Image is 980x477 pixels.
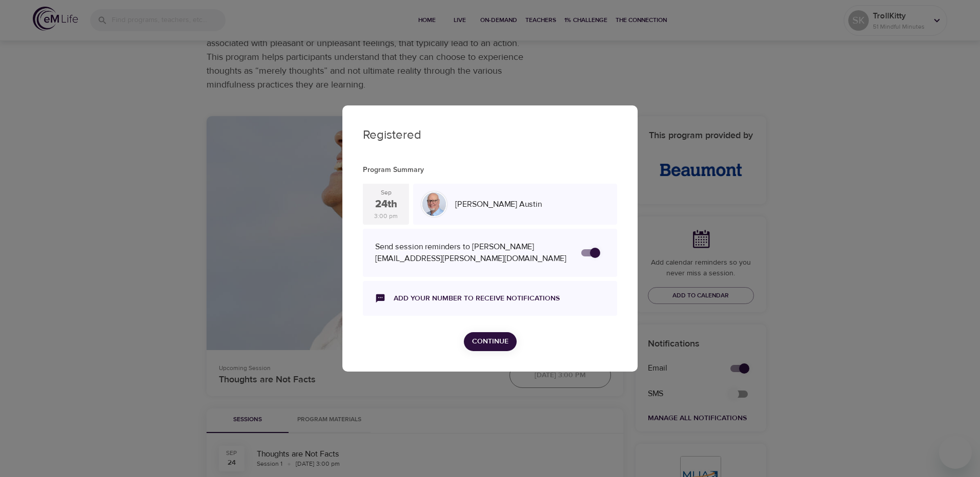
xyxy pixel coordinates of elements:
p: Program Summary [363,165,617,176]
a: Add your number to receive notifications [394,293,560,303]
button: Continue [464,332,517,351]
div: [PERSON_NAME] Austin [451,194,613,214]
div: Sep [381,188,392,197]
span: Continue [472,335,508,348]
div: 3:00 pm [374,212,398,221]
div: 24th [375,197,397,212]
div: Send session reminders to [PERSON_NAME][EMAIL_ADDRESS][PERSON_NAME][DOMAIN_NAME] [375,241,571,265]
p: Registered [363,126,617,144]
